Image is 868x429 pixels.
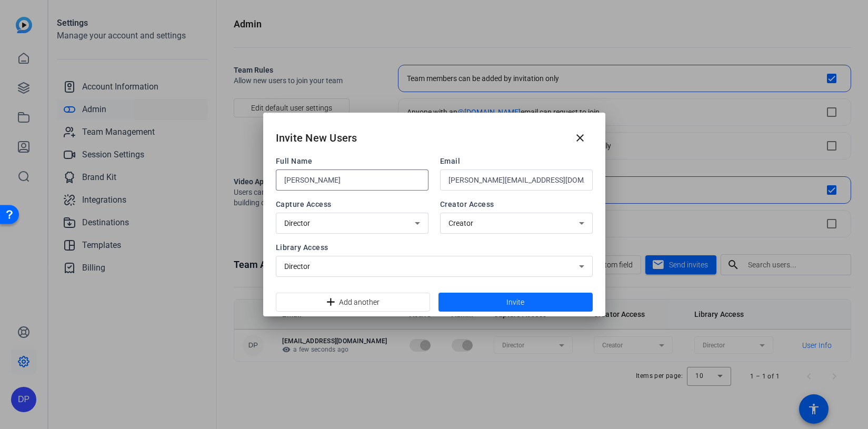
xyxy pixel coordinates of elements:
mat-icon: close [574,132,586,144]
mat-icon: add [324,296,335,309]
span: Director [284,262,310,271]
span: Creator [448,219,473,227]
input: Enter name... [284,174,420,186]
h2: Invite New Users [276,129,357,146]
span: Add another [339,292,380,312]
span: Director [284,219,310,227]
span: Full Name [276,156,428,166]
span: Email [440,156,593,166]
button: Add another [276,293,430,312]
span: Creator Access [440,199,593,209]
span: Invite [506,297,524,308]
input: Enter email... [448,174,584,186]
button: Invite [438,293,593,312]
span: Library Access [276,242,593,253]
span: Capture Access [276,199,428,209]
